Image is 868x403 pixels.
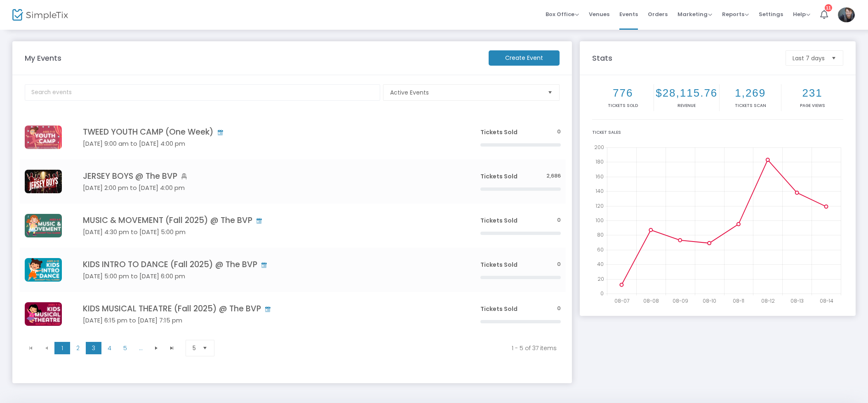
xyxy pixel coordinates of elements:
span: Tickets Sold [480,216,518,225]
text: 08-12 [762,297,775,304]
img: 63890698059024343919.png [25,302,62,326]
text: 08-10 [703,297,716,304]
p: Revenue [656,102,717,109]
text: 80 [597,231,604,238]
span: Reports [722,10,749,18]
text: 160 [595,173,604,180]
span: Orders [648,4,668,25]
m-button: Create Event [489,50,560,66]
span: Go to the next page [148,342,164,354]
div: 11 [825,4,832,12]
span: Go to the next page [153,345,160,351]
span: Tickets Sold [480,305,518,313]
span: Marketing [677,10,712,18]
span: 2,686 [546,172,561,180]
span: 0 [557,216,561,224]
text: 08-08 [644,297,659,304]
span: Go to the last page [164,342,180,354]
span: Tickets Sold [480,261,518,269]
text: 60 [597,246,604,253]
span: 0 [557,128,561,136]
span: Page 4 [101,342,117,354]
h4: MUSIC & MOVEMENT (Fall 2025) @ The BVP [83,216,456,225]
h2: $28,115.76 [656,87,717,100]
span: Box Office [546,10,579,18]
text: 08-14 [820,297,833,304]
p: Page Views [783,102,842,109]
img: 63890698826407377217.png [25,214,62,237]
h5: [DATE] 2:00 pm to [DATE] 4:00 pm [83,184,456,192]
p: Tickets sold [594,102,652,109]
div: Ticket Sales [592,129,843,135]
h5: [DATE] 5:00 pm to [DATE] 6:00 pm [83,273,456,280]
h2: 1,269 [721,87,779,100]
span: Tickets Sold [480,128,518,136]
span: Page 1 [54,342,70,354]
span: Help [793,10,810,18]
span: Page 2 [70,342,86,354]
img: 6387205538855590882025SeasonGraphics-2.png [25,170,62,193]
text: 0 [600,290,604,297]
p: Tickets Scan [721,102,779,109]
h5: [DATE] 6:15 pm to [DATE] 7:15 pm [83,317,456,324]
text: 200 [594,144,604,151]
span: Page 5 [117,342,133,354]
text: 140 [595,187,604,194]
text: 08-11 [733,297,744,304]
text: 100 [595,217,604,224]
span: Active Events [390,88,541,97]
text: 08-07 [614,297,629,304]
span: 0 [557,305,561,313]
span: Settings [759,4,783,25]
m-panel-title: Stats [588,52,782,64]
h2: 776 [594,87,652,100]
div: Data table [20,115,566,336]
span: 0 [557,261,561,268]
h4: TWEED YOUTH CAMP (One Week) [83,127,456,137]
button: Select [199,340,211,356]
h2: 231 [783,87,842,100]
button: Select [828,51,840,65]
span: Go to the last page [169,345,175,351]
span: Page 6 [133,342,148,354]
text: 40 [597,261,604,268]
span: Events [619,4,638,25]
img: 63875005041076159614.png [25,126,62,149]
input: Search events [25,84,380,101]
span: Tickets Sold [480,172,518,180]
h5: [DATE] 4:30 pm to [DATE] 5:00 pm [83,228,456,236]
text: 20 [597,275,604,282]
kendo-pager-info: 1 - 5 of 37 items [229,344,557,352]
span: Page 3 [86,342,101,354]
h5: [DATE] 9:00 am to [DATE] 4:00 pm [83,140,456,147]
h4: KIDS MUSICAL THEATRE (Fall 2025) @ The BVP [83,304,456,313]
text: 120 [595,202,604,209]
text: 08-13 [790,297,804,304]
text: 08-09 [673,297,689,304]
button: Select [544,85,556,100]
img: 63890698552596428618.png [25,258,62,282]
text: 180 [595,158,604,165]
h4: KIDS INTRO TO DANCE (Fall 2025) @ The BVP [83,260,456,269]
m-panel-title: My Events [21,52,485,64]
span: Last 7 days [793,54,825,62]
span: Venues [589,4,609,25]
h4: JERSEY BOYS @ The BVP [83,171,456,181]
span: 5 [193,344,196,352]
